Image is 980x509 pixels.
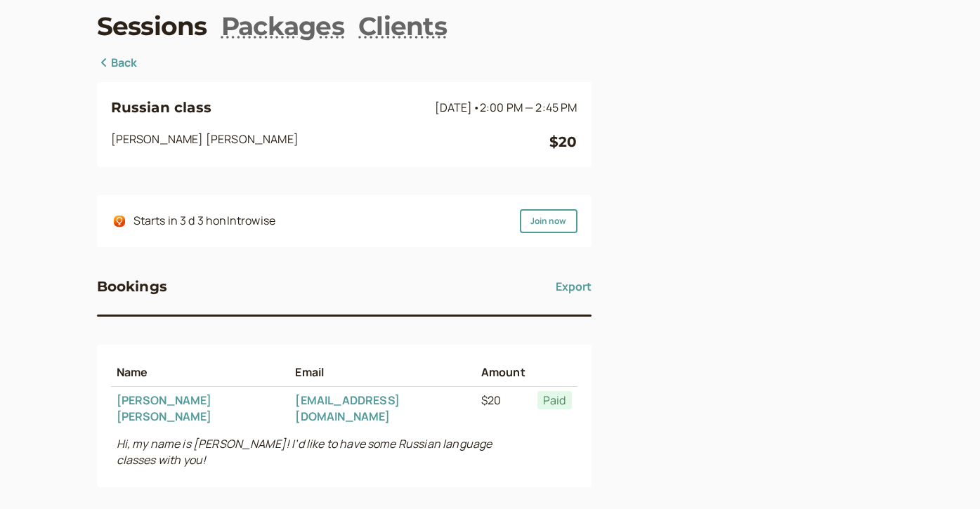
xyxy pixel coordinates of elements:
a: [EMAIL_ADDRESS][DOMAIN_NAME] [295,392,399,424]
h3: Russian class [111,96,429,119]
iframe: Chat Widget [910,442,980,509]
h3: Bookings [97,275,168,298]
a: Sessions [97,8,207,44]
td: $20 [476,387,532,430]
a: Join now [520,209,577,233]
span: 2:00 PM — 2:45 PM [480,100,577,115]
a: [PERSON_NAME] [PERSON_NAME] [117,392,212,424]
span: [DATE] [435,100,577,115]
th: Amount [476,359,532,386]
div: [PERSON_NAME] [PERSON_NAME] [111,131,549,153]
button: Export [556,275,592,298]
span: • [473,100,480,115]
a: Packages [221,8,344,44]
a: Clients [358,8,447,44]
span: Introwise [227,213,275,228]
a: Back [97,54,138,72]
th: Email [289,359,475,386]
div: Starts in 3 d 3 h on [133,212,276,230]
div: $20 [549,131,577,153]
span: Paid [537,391,572,409]
img: integrations-introwise-icon.png [114,216,125,227]
i: Hi, my name is [PERSON_NAME]! I’d like to have some Russian language classes with you! [117,436,492,468]
th: Name [111,359,290,386]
